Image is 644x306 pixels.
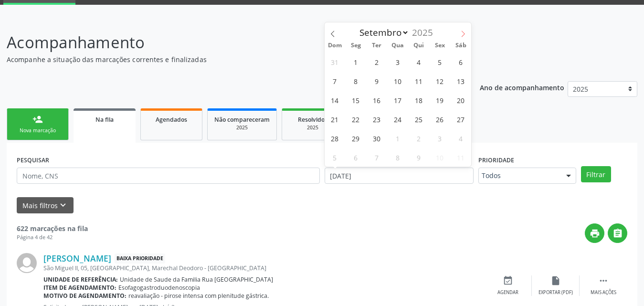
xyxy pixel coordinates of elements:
[389,110,407,128] span: Setembro 24, 2025
[326,129,344,148] span: Setembro 28, 2025
[326,91,344,109] span: Setembro 14, 2025
[389,148,407,167] span: Outubro 8, 2025
[43,275,118,284] b: Unidade de referência:
[452,110,470,128] span: Setembro 27, 2025
[347,129,365,148] span: Setembro 29, 2025
[550,275,561,286] i: insert_drive_file
[431,53,449,71] span: Setembro 5, 2025
[298,116,327,124] span: Resolvidos
[355,26,410,39] select: Month
[581,166,611,182] button: Filtrar
[612,228,623,239] i: 
[368,129,386,148] span: Setembro 30, 2025
[598,275,609,286] i: 
[590,228,600,239] i: print
[347,148,365,167] span: Outubro 6, 2025
[32,114,43,125] div: person_add
[389,53,407,71] span: Setembro 3, 2025
[387,42,408,49] span: Qua
[17,168,320,184] input: Nome, CNS
[120,275,273,284] span: Unidade de Saude da Familia Rua [GEOGRAPHIC_DATA]
[366,42,387,49] span: Ter
[452,129,470,148] span: Outubro 4, 2025
[368,110,386,128] span: Setembro 23, 2025
[347,72,365,90] span: Setembro 8, 2025
[368,148,386,167] span: Outubro 7, 2025
[43,292,127,300] b: Motivo de agendamento:
[118,284,200,292] span: Esofagogastroduodenoscopia
[431,148,449,167] span: Outubro 10, 2025
[325,168,474,184] input: Selecione um intervalo
[347,91,365,109] span: Setembro 15, 2025
[368,91,386,109] span: Setembro 16, 2025
[410,129,428,148] span: Outubro 2, 2025
[17,197,74,214] button: Mais filtroskeyboard_arrow_down
[43,284,116,292] b: Item de agendamento:
[410,72,428,90] span: Setembro 11, 2025
[347,110,365,128] span: Setembro 22, 2025
[115,253,165,264] span: Baixa Prioridade
[368,53,386,71] span: Setembro 2, 2025
[389,129,407,148] span: Outubro 1, 2025
[326,53,344,71] span: Agosto 31, 2025
[452,72,470,90] span: Setembro 13, 2025
[410,53,428,71] span: Setembro 4, 2025
[410,91,428,109] span: Setembro 18, 2025
[450,42,471,49] span: Sáb
[431,72,449,90] span: Setembro 12, 2025
[410,110,428,128] span: Setembro 25, 2025
[345,42,366,49] span: Seg
[452,91,470,109] span: Setembro 20, 2025
[7,31,448,54] p: Acompanhamento
[214,116,270,124] span: Não compareceram
[538,289,573,296] div: Exportar (PDF)
[326,72,344,90] span: Setembro 7, 2025
[608,223,627,243] button: 
[431,91,449,109] span: Setembro 19, 2025
[43,253,111,264] a: [PERSON_NAME]
[431,129,449,148] span: Outubro 3, 2025
[7,54,448,64] p: Acompanhe a situação das marcações correntes e finalizadas
[429,42,450,49] span: Sex
[58,200,68,211] i: keyboard_arrow_down
[482,171,557,180] span: Todos
[326,110,344,128] span: Setembro 21, 2025
[389,72,407,90] span: Setembro 10, 2025
[452,53,470,71] span: Setembro 6, 2025
[326,148,344,167] span: Outubro 5, 2025
[478,153,514,168] label: Prioridade
[14,127,62,134] div: Nova marcação
[214,124,270,131] div: 2025
[17,224,88,233] strong: 622 marcações na fila
[368,72,386,90] span: Setembro 9, 2025
[591,289,616,296] div: Mais ações
[497,289,518,296] div: Agendar
[128,292,269,300] span: reavaliação - pirose intensa com plenitude gástrica.
[156,116,187,124] span: Agendados
[408,42,429,49] span: Qui
[325,42,346,49] span: Dom
[17,153,49,168] label: PESQUISAR
[503,275,513,286] i: event_available
[389,91,407,109] span: Setembro 17, 2025
[17,233,88,242] div: Página 4 de 42
[95,116,114,124] span: Na fila
[347,53,365,71] span: Setembro 1, 2025
[585,223,604,243] button: print
[431,110,449,128] span: Setembro 26, 2025
[452,148,470,167] span: Outubro 11, 2025
[43,264,484,272] div: São Miguel II, 05, [GEOGRAPHIC_DATA], Marechal Deodoro - [GEOGRAPHIC_DATA]
[289,124,337,131] div: 2025
[410,148,428,167] span: Outubro 9, 2025
[480,81,564,93] p: Ano de acompanhamento
[17,253,37,273] img: img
